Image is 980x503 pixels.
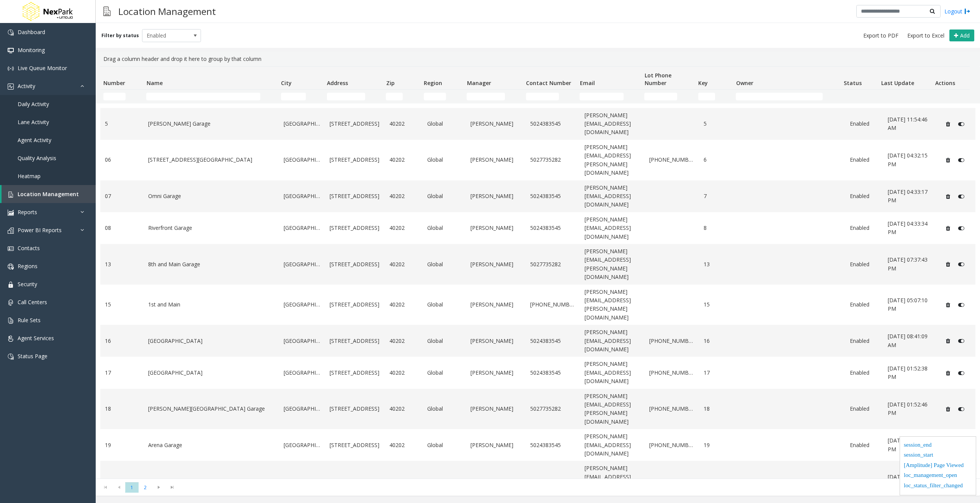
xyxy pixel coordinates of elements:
a: 5024383545 [530,337,575,345]
div: loc_management_open [904,471,972,481]
a: [GEOGRAPHIC_DATA] [284,156,320,164]
a: [STREET_ADDRESS] [330,224,380,232]
div: session_start [904,451,972,461]
a: 17 [704,369,732,377]
span: Go to the next page [152,482,165,493]
span: Region [424,79,442,87]
input: Owner Filter [736,93,823,100]
a: Enabled [850,477,879,485]
button: Delete [942,335,954,347]
a: [PERSON_NAME][EMAIL_ADDRESS][PERSON_NAME][DOMAIN_NAME] [585,464,640,498]
a: Enabled [850,337,879,345]
th: Status [840,67,878,90]
span: Contacts [18,244,40,252]
button: Disable [954,299,969,311]
span: Export to PDF [863,32,898,39]
a: Global [427,192,461,200]
a: [STREET_ADDRESS] [330,192,380,200]
a: [DATE] 05:07:10 PM [888,296,933,313]
a: [STREET_ADDRESS] [330,477,380,485]
a: [GEOGRAPHIC_DATA] [284,337,320,345]
a: [PERSON_NAME][EMAIL_ADDRESS][DOMAIN_NAME] [585,184,640,209]
a: [PERSON_NAME][EMAIL_ADDRESS][PERSON_NAME][DOMAIN_NAME] [585,392,640,426]
img: 'icon' [8,318,14,324]
a: [PERSON_NAME][EMAIL_ADDRESS][DOMAIN_NAME] [585,215,640,241]
a: 19 [105,441,139,449]
a: Global [427,260,461,269]
td: Status Filter [840,90,878,103]
a: [STREET_ADDRESS] [330,369,380,377]
div: [Amplitude] Page Viewed [904,461,972,471]
a: 13 [704,260,732,269]
span: Monitoring [18,46,45,54]
a: Enabled [850,260,879,269]
a: [PHONE_NUMBER] [649,405,694,413]
a: [PERSON_NAME][EMAIL_ADDRESS][PERSON_NAME][DOMAIN_NAME] [585,247,640,282]
a: 06 [105,156,139,164]
a: [STREET_ADDRESS][GEOGRAPHIC_DATA] [148,156,274,164]
span: Number [103,79,125,87]
td: Actions Filter [932,90,970,103]
a: 5 [105,120,139,128]
button: Export to PDF [860,30,902,41]
td: City Filter [278,90,324,103]
button: Disable [954,258,969,270]
a: 40202 [389,441,418,449]
input: Email Filter [580,93,623,100]
a: Global [427,477,461,485]
a: Enabled [850,300,879,309]
span: [DATE] 05:07:10 PM [888,297,928,312]
button: Disable [954,335,969,347]
a: Global [427,300,461,309]
span: Status Page [18,352,47,360]
a: [PERSON_NAME] Garage [148,120,274,128]
a: [PERSON_NAME][EMAIL_ADDRESS][DOMAIN_NAME] [585,360,640,385]
input: Region Filter [424,93,446,100]
a: 40202 [389,337,418,345]
a: 40202 [389,260,418,269]
a: 5024383545 [530,192,575,200]
button: Disable [954,222,969,234]
a: [PERSON_NAME] [470,224,521,232]
span: Page 2 [139,482,152,493]
a: Logout [944,7,970,15]
a: 7 [704,192,732,200]
input: Number Filter [103,93,126,100]
a: [PERSON_NAME][EMAIL_ADDRESS][DOMAIN_NAME] [585,328,640,354]
a: 40202 [389,369,418,377]
span: Email [580,79,595,87]
a: [PHONE_NUMBER] [649,369,694,377]
span: Dashboard [18,28,45,36]
a: [PERSON_NAME] [470,120,521,128]
a: [PERSON_NAME] [470,300,521,309]
a: [DATE] 04:32:15 PM [888,151,933,169]
a: Global [427,337,461,345]
span: [DATE] 11:54:46 AM [888,116,928,131]
a: [GEOGRAPHIC_DATA] [284,120,320,128]
span: Enabled [142,29,189,42]
a: Arena Garage [148,441,274,449]
span: Key [698,79,708,87]
a: [PHONE_NUMBER] [649,477,694,485]
img: 'icon' [8,66,14,72]
span: Lane Activity [18,118,49,126]
a: [DATE] 01:52:38 PM [888,364,933,382]
td: Region Filter [421,90,464,103]
a: 07 [105,192,139,200]
img: 'icon' [8,336,14,342]
a: [STREET_ADDRESS] [330,120,380,128]
button: Export to Excel [904,30,947,41]
td: Address Filter [324,90,383,103]
a: [GEOGRAPHIC_DATA] [284,192,320,200]
span: Heatmap [18,172,41,180]
img: 'icon' [8,264,14,270]
span: Page 1 [125,482,139,493]
td: Key Filter [695,90,733,103]
a: Enabled [850,441,879,449]
a: [STREET_ADDRESS] [330,441,380,449]
a: Global [427,405,461,413]
span: [DATE] 01:52:59 PM [888,437,928,452]
a: 5024383545 [530,369,575,377]
img: 'icon' [8,192,14,198]
a: 8 [704,224,732,232]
